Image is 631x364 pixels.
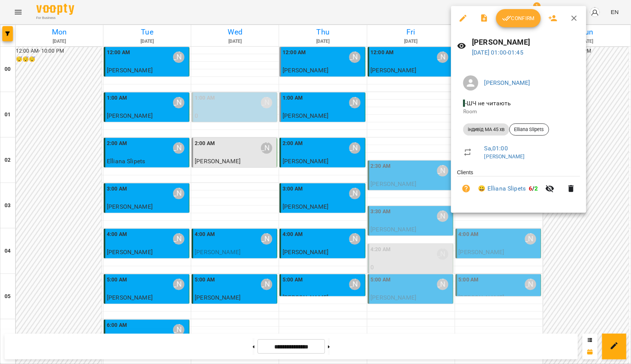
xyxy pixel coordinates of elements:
[463,108,574,116] p: Room
[496,9,541,27] button: Confirm
[484,153,525,159] a: [PERSON_NAME]
[478,184,526,193] a: 😀 Elliana Slipets
[529,185,533,192] span: 6
[463,100,513,107] span: - ШЧ не читають
[484,145,508,152] a: Sa , 01:00
[472,36,580,48] h6: [PERSON_NAME]
[502,14,535,23] span: Confirm
[510,126,549,133] span: Elliana Slipets
[472,49,524,56] a: [DATE] 01:00-01:45
[457,180,475,198] button: Unpaid. Bill the attendance?
[529,185,538,192] b: /
[457,169,580,204] ul: Clients
[509,123,549,136] div: Elliana Slipets
[535,185,538,192] span: 2
[484,79,530,86] a: [PERSON_NAME]
[463,126,509,133] span: індивід МА 45 хв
